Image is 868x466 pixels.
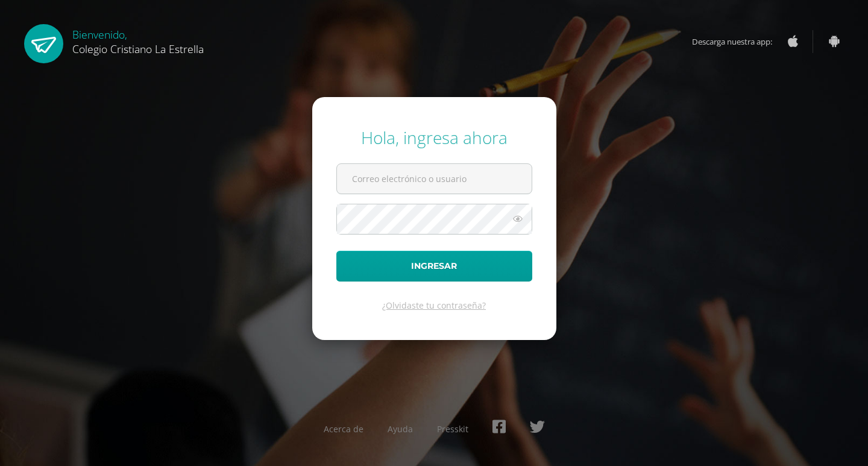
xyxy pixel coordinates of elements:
[337,164,532,194] input: Correo electrónico o usuario
[72,42,204,56] span: Colegio Cristiano La Estrella
[72,24,204,56] div: Bienvenido,
[336,126,532,149] div: Hola, ingresa ahora
[388,423,413,435] a: Ayuda
[437,423,468,435] a: Presskit
[692,30,784,53] span: Descarga nuestra app:
[324,423,363,435] a: Acerca de
[336,251,532,282] button: Ingresar
[382,300,486,311] a: ¿Olvidaste tu contraseña?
